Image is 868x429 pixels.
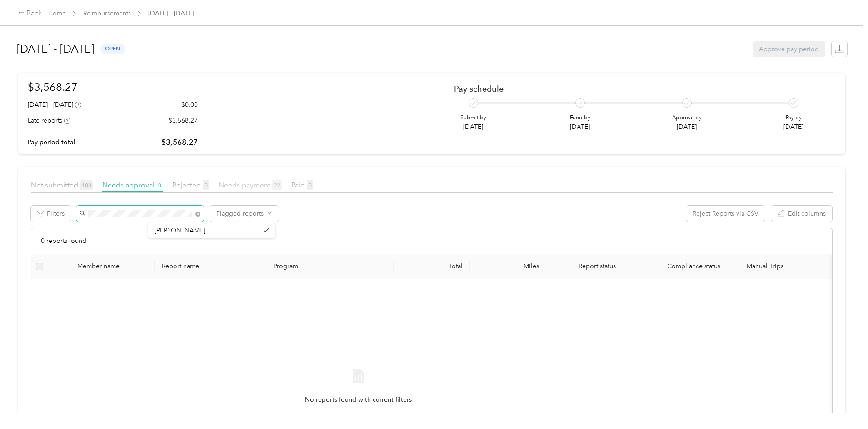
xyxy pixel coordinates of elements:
[172,181,209,189] span: Rejected
[817,378,868,429] iframe: Everlance-gr Chat Button Frame
[102,181,163,189] span: Needs approval
[181,100,198,109] p: $0.00
[672,114,702,122] p: Approve by
[291,181,313,189] span: Paid
[18,8,42,19] div: Back
[401,262,463,270] div: Total
[655,262,732,270] span: Compliance status
[31,206,71,222] button: Filters
[203,180,209,190] span: 0
[156,180,163,190] span: 0
[80,180,93,190] span: 100
[771,206,832,222] button: Edit columns
[477,262,539,270] div: Miles
[219,181,282,189] span: Needs payment
[272,180,282,190] span: 22
[17,38,94,60] h1: [DATE] - [DATE]
[28,116,70,125] div: Late reports
[570,114,590,122] p: Fund by
[210,206,279,222] button: Flagged reports
[460,114,486,122] p: Submit by
[48,10,66,17] a: Home
[783,114,803,122] p: Pay by
[554,262,641,270] span: Report status
[305,395,412,405] span: No reports found with current filters
[77,262,147,270] div: Member name
[31,181,93,189] span: Not submitted
[148,9,194,18] span: [DATE] - [DATE]
[266,254,394,279] th: Program
[460,122,486,132] p: [DATE]
[83,10,131,17] a: Reimbursements
[28,79,198,95] h1: $3,568.27
[161,137,198,148] p: $3,568.27
[155,227,205,234] span: [PERSON_NAME]
[28,100,81,109] div: [DATE] - [DATE]
[686,206,765,222] button: Reject Reports via CSV
[307,180,313,190] span: 0
[31,228,832,254] div: 0 reports found
[48,254,155,279] th: Member name
[672,122,702,132] p: [DATE]
[570,122,590,132] p: [DATE]
[155,254,266,279] th: Report name
[454,84,820,94] h2: Pay schedule
[169,116,198,125] p: $3,568.27
[747,262,825,270] p: Manual Trips
[100,44,125,54] span: open
[28,138,75,147] p: Pay period total
[783,122,803,132] p: [DATE]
